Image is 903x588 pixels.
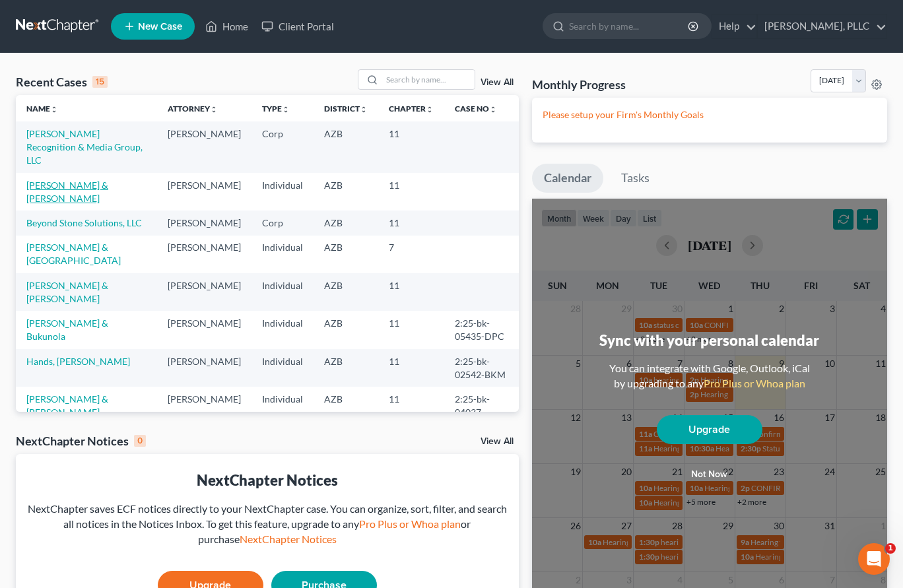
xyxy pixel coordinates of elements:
a: Hands, [PERSON_NAME] [26,356,130,367]
a: Calendar [532,164,603,193]
td: Individual [251,273,314,311]
td: 11 [378,211,444,235]
td: [PERSON_NAME] [157,273,251,311]
a: Case Nounfold_more [455,104,497,114]
button: Not now [657,461,762,488]
i: unfold_more [426,106,434,114]
td: 11 [378,173,444,211]
iframe: Intercom live chat [858,543,890,575]
div: NextChapter Notices [26,470,508,490]
div: Recent Cases [16,74,108,90]
td: AZB [314,349,378,387]
td: Individual [251,236,314,273]
a: [PERSON_NAME] & Bukunola [26,317,108,342]
p: Please setup your Firm's Monthly Goals [543,108,877,121]
a: Districtunfold_more [324,104,368,114]
a: Nameunfold_more [26,104,58,114]
div: 0 [134,435,146,447]
a: [PERSON_NAME] & [PERSON_NAME] [26,180,108,204]
a: Help [712,15,756,38]
i: unfold_more [210,106,218,114]
i: unfold_more [360,106,368,114]
td: Individual [251,173,314,211]
td: 2:25-bk-04037-MCW [444,387,518,438]
td: 2:25-bk-02542-BKM [444,349,518,387]
a: Home [199,15,255,38]
td: AZB [314,273,378,311]
td: Corp [251,211,314,235]
td: AZB [314,211,378,235]
td: 11 [378,273,444,311]
td: [PERSON_NAME] [157,121,251,172]
a: Beyond Stone Solutions, LLC [26,217,142,228]
td: [PERSON_NAME] [157,311,251,348]
div: 15 [92,76,108,88]
div: NextChapter saves ECF notices directly to your NextChapter case. You can organize, sort, filter, ... [26,502,508,547]
td: Individual [251,311,314,348]
a: NextChapter Notices [240,533,337,545]
a: Typeunfold_more [262,104,290,114]
i: unfold_more [489,106,497,114]
a: [PERSON_NAME], PLLC [758,15,886,38]
input: Search by name... [569,14,690,38]
td: 2:25-bk-05435-DPC [444,311,518,348]
td: 7 [378,236,444,273]
a: Pro Plus or Whoa plan [359,517,461,530]
td: 11 [378,349,444,387]
td: [PERSON_NAME] [157,349,251,387]
a: Pro Plus or Whoa plan [704,377,805,389]
div: Sync with your personal calendar [599,330,819,350]
a: Chapterunfold_more [389,104,434,114]
a: Upgrade [657,415,762,444]
i: unfold_more [50,106,58,114]
td: 11 [378,311,444,348]
a: Tasks [609,164,661,193]
a: Client Portal [255,15,341,38]
td: [PERSON_NAME] [157,173,251,211]
a: [PERSON_NAME] Recognition & Media Group, LLC [26,128,143,166]
td: AZB [314,173,378,211]
td: Individual [251,387,314,438]
div: You can integrate with Google, Outlook, iCal by upgrading to any [604,361,815,391]
td: AZB [314,387,378,438]
a: [PERSON_NAME] & [GEOGRAPHIC_DATA] [26,242,121,266]
td: Corp [251,121,314,172]
td: [PERSON_NAME] [157,211,251,235]
a: View All [481,78,514,87]
a: [PERSON_NAME] & [PERSON_NAME] [26,393,108,418]
span: 1 [885,543,896,554]
h3: Monthly Progress [532,77,626,92]
a: View All [481,437,514,446]
td: AZB [314,236,378,273]
a: Attorneyunfold_more [168,104,218,114]
td: [PERSON_NAME] [157,387,251,438]
a: [PERSON_NAME] & [PERSON_NAME] [26,280,108,304]
span: New Case [138,22,182,32]
i: unfold_more [282,106,290,114]
td: AZB [314,121,378,172]
input: Search by name... [382,70,475,89]
td: 11 [378,387,444,438]
td: 11 [378,121,444,172]
div: NextChapter Notices [16,433,146,449]
td: [PERSON_NAME] [157,236,251,273]
td: Individual [251,349,314,387]
td: AZB [314,311,378,348]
